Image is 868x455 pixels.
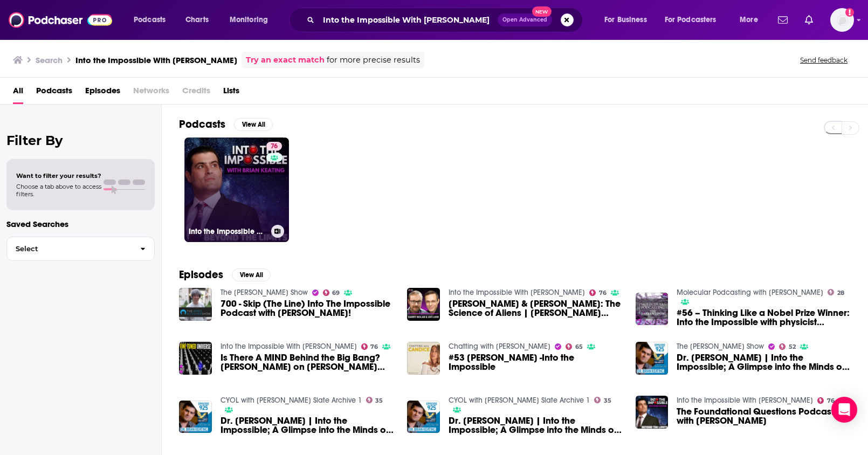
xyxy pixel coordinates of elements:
[677,342,764,351] a: The Jeremy Ryan Slate Show
[740,12,758,27] span: More
[185,12,209,27] span: Charts
[179,288,212,321] img: 700 - Skip (The Line) Into The Impossible Podcast with Brian Keating!
[597,11,660,29] button: open menu
[837,291,844,295] span: 28
[7,245,132,252] span: Select
[774,11,792,29] a: Show notifications dropdown
[831,397,857,423] div: Open Intercom Messenger
[604,12,647,27] span: For Business
[232,268,271,281] button: View All
[827,398,835,403] span: 76
[16,172,101,180] span: Want to filter your results?
[594,397,611,403] a: 35
[797,56,851,65] button: Send feedback
[230,12,268,27] span: Monitoring
[589,289,607,296] a: 76
[677,353,851,371] a: Dr. Brian Keating | Into the Impossible; A Glimpse into the Minds of Nobel Laureates
[13,82,23,104] a: All
[636,293,669,326] img: #56 – Thinking Like a Nobel Prize Winner: Into the Impossible with physicist Brian Keating
[221,342,357,351] a: Into the Impossible With Brian Keating
[449,416,623,435] a: Dr. Brian Keating | Into the Impossible; A Glimpse into the Minds of Nobel Laureates
[575,344,583,349] span: 65
[407,342,440,375] img: #53 Brian Keating -Into the Impossible
[179,268,223,281] h2: Episodes
[16,183,101,198] span: Choose a tab above to access filters.
[189,227,267,236] h3: Into the Impossible With [PERSON_NAME]
[133,82,169,104] span: Networks
[323,289,340,296] a: 69
[319,11,498,29] input: Search podcasts, credits, & more...
[299,8,593,32] div: Search podcasts, credits, & more...
[221,416,395,435] a: Dr. Brian Keating | Into the Impossible; A Glimpse into the Minds of Nobel Laureates
[266,142,282,150] a: 76
[9,10,112,30] a: Podchaser - Follow, Share and Rate Podcasts
[658,11,732,29] button: open menu
[184,137,289,242] a: 76Into the Impossible With [PERSON_NAME]
[532,6,552,17] span: New
[677,353,851,371] span: Dr. [PERSON_NAME] | Into the Impossible; A Glimpse into the Minds of Nobel Laureates
[407,401,440,433] img: Dr. Brian Keating | Into the Impossible; A Glimpse into the Minds of Nobel Laureates
[223,82,239,104] a: Lists
[361,343,378,350] a: 76
[677,308,851,327] a: #56 – Thinking Like a Nobel Prize Winner: Into the Impossible with physicist Brian Keating
[449,342,550,351] a: Chatting with Candice
[830,8,854,32] button: Show profile menu
[817,397,835,404] a: 76
[677,288,823,297] a: Molecular Podcasting with Darren Lipomi
[271,141,278,152] span: 76
[830,8,854,32] span: Logged in as kochristina
[449,299,623,318] a: Garry Nolan & Avi Loeb: The Science of Aliens | Brian Keating’s INTO THE IMPOSSIBLE Podcast
[36,82,72,104] a: Podcasts
[449,288,585,297] a: Into the Impossible With Brian Keating
[636,342,669,375] img: Dr. Brian Keating | Into the Impossible; A Glimpse into the Minds of Nobel Laureates
[327,54,420,66] span: for more precise results
[449,396,590,405] a: CYOL with Jeremy Ryan Slate Archive 1
[246,54,325,66] a: Try an exact match
[179,342,212,375] img: Is There A MIND Behind the Big Bang? Luke Barnes on Brian Keating’s INTO THE IMPOSSIBLE Podcast
[85,82,120,104] a: Episodes
[828,289,844,295] a: 28
[370,344,378,349] span: 76
[6,133,155,148] h2: Filter By
[636,396,669,429] img: The Foundational Questions Podcast with Brian Keating
[677,407,851,425] a: The Foundational Questions Podcast with Brian Keating
[604,398,611,403] span: 35
[677,308,851,327] span: #56 – Thinking Like a Nobel Prize Winner: Into the Impossible with physicist [PERSON_NAME]
[6,237,155,261] button: Select
[179,401,212,433] img: Dr. Brian Keating | Into the Impossible; A Glimpse into the Minds of Nobel Laureates
[789,344,796,349] span: 52
[221,416,395,435] span: Dr. [PERSON_NAME] | Into the Impossible; A Glimpse into the Minds of Nobel Laureates
[502,17,547,23] span: Open Advanced
[449,353,623,371] span: #53 [PERSON_NAME] -Into the Impossible
[801,11,817,29] a: Show notifications dropdown
[221,396,362,405] a: CYOL with Jeremy Ryan Slate Archive 1
[566,343,583,350] a: 65
[222,11,282,29] button: open menu
[498,13,552,26] button: Open AdvancedNew
[221,353,395,371] a: Is There A MIND Behind the Big Bang? Luke Barnes on Brian Keating’s INTO THE IMPOSSIBLE Podcast
[779,343,796,350] a: 52
[449,353,623,371] a: #53 Brian Keating -Into the Impossible
[221,299,395,318] span: 700 - Skip (The Line) Into The Impossible Podcast with [PERSON_NAME]!
[75,55,237,65] h3: Into the Impossible With [PERSON_NAME]
[407,288,440,321] a: Garry Nolan & Avi Loeb: The Science of Aliens | Brian Keating’s INTO THE IMPOSSIBLE Podcast
[178,11,215,29] a: Charts
[677,396,813,405] a: Into the Impossible With Brian Keating
[221,353,395,371] span: Is There A MIND Behind the Big Bang? [PERSON_NAME] on [PERSON_NAME] INTO THE IMPOSSIBLE Podcast
[179,268,271,281] a: EpisodesView All
[36,55,63,65] h3: Search
[221,288,308,297] a: The James Altucher Show
[449,299,623,318] span: [PERSON_NAME] & [PERSON_NAME]: The Science of Aliens | [PERSON_NAME] INTO THE IMPOSSIBLE Podcast
[732,11,771,29] button: open menu
[179,118,225,131] h2: Podcasts
[134,12,166,27] span: Podcasts
[182,82,210,104] span: Credits
[830,8,854,32] img: User Profile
